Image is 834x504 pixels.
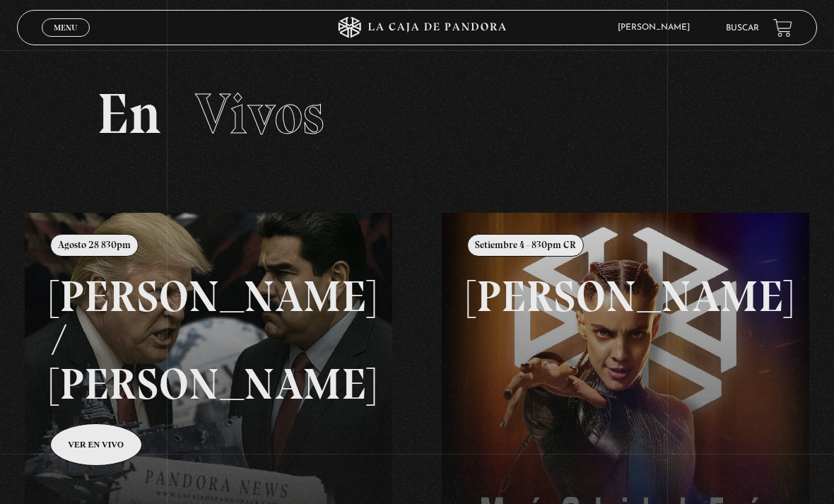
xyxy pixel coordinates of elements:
[195,80,324,148] span: Vivos
[726,24,759,33] a: Buscar
[97,86,737,142] h2: En
[49,35,83,45] span: Cerrar
[773,18,792,37] a: View your shopping cart
[54,23,77,32] span: Menu
[611,23,704,32] span: [PERSON_NAME]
